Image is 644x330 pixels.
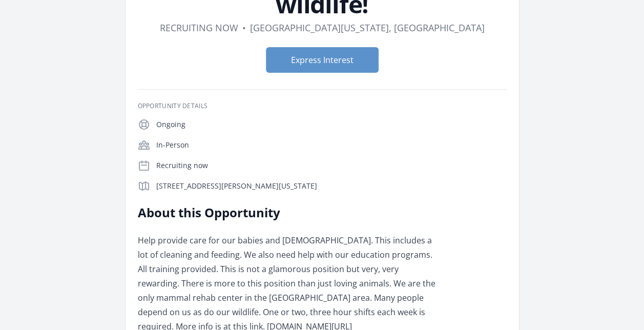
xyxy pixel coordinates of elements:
dd: [GEOGRAPHIC_DATA][US_STATE], [GEOGRAPHIC_DATA] [250,20,485,35]
button: Express Interest [266,47,379,73]
p: Ongoing [156,119,507,130]
p: In-Person [156,140,507,150]
p: [STREET_ADDRESS][PERSON_NAME][US_STATE] [156,181,507,191]
dd: Recruiting now [160,20,238,35]
h2: About this Opportunity [138,204,438,221]
h3: Opportunity Details [138,102,507,110]
div: • [242,20,246,35]
p: Recruiting now [156,160,507,171]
